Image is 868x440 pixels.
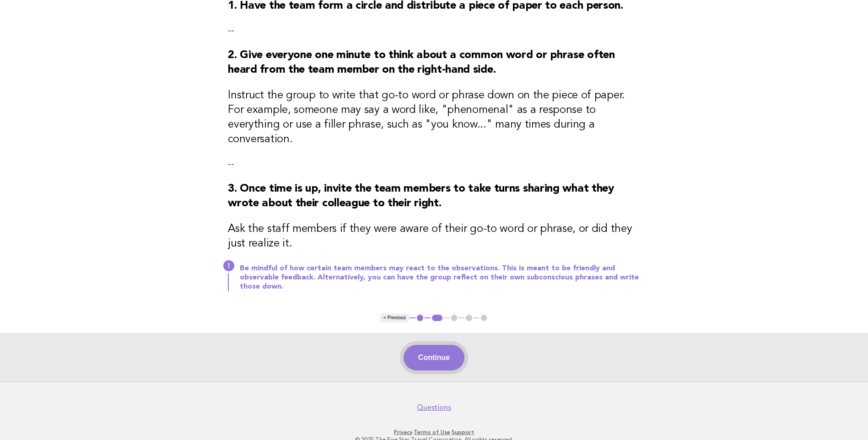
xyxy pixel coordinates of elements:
h3: Instruct the group to write that go-to word or phrase down on the piece of paper. For example, so... [228,88,640,147]
p: -- [228,24,640,37]
button: 2 [431,313,444,322]
button: 1 [415,313,425,322]
strong: 3. Once time is up, invite the team members to take turns sharing what they wrote about their col... [228,183,614,209]
a: Terms of Use [414,429,450,435]
strong: 1. Have the team form a circle and distribute a piece of paper to each person. [228,0,623,11]
p: Be mindful of how certain team members may react to the observations. This is meant to be friendl... [240,264,640,291]
strong: 2. Give everyone one minute to think about a common word or phrase often heard from the team memb... [228,50,615,75]
button: < Previous [380,313,410,322]
p: · · [154,429,714,436]
a: Questions [417,403,451,412]
h3: Ask the staff members if they were aware of their go-to word or phrase, or did they just realize it. [228,222,640,251]
a: Privacy [394,429,412,435]
p: -- [228,158,640,171]
a: Support [452,429,474,435]
button: Continue [404,345,464,370]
